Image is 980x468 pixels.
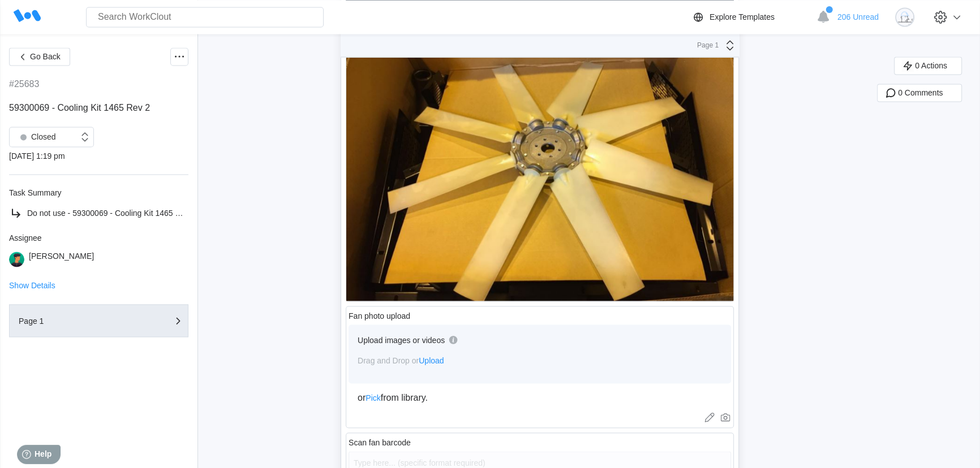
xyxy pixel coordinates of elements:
[898,89,943,97] span: 0 Comments
[894,57,962,75] button: 0 Actions
[690,41,719,49] div: Page 1
[9,103,150,112] span: 59300069 - Cooling Kit 1465 Rev 2
[29,252,94,267] div: [PERSON_NAME]
[9,79,39,89] div: #25683
[9,47,70,66] button: Go Back
[710,12,775,21] div: Explore Templates
[915,62,947,70] span: 0 Actions
[9,233,188,242] div: Assignee
[9,281,55,289] button: Show Details
[877,84,962,102] button: 0 Comments
[366,393,380,402] span: Pick
[86,7,324,27] input: Search WorkClout
[691,10,811,24] a: Explore Templates
[19,317,132,324] div: Page 1
[9,252,24,267] img: user.png
[349,311,410,320] div: Fan photo upload
[349,437,411,447] div: Scan fan barcode
[419,356,444,365] span: Upload
[9,151,188,161] div: [DATE] 1:19 pm
[27,209,196,218] span: Do not use - 59300069 - Cooling Kit 1465 Rev 2
[346,7,733,301] img: fan.jpg
[358,356,444,365] span: Drag and Drop or
[9,304,188,337] button: Page 1
[358,335,445,344] div: Upload images or videos
[837,12,879,21] span: 206 Unread
[15,129,56,145] div: Closed
[30,53,61,60] span: Go Back
[9,188,188,197] div: Task Summary
[358,392,722,402] div: or from library.
[895,7,914,27] img: clout-09.png
[9,206,188,220] a: Do not use - 59300069 - Cooling Kit 1465 Rev 2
